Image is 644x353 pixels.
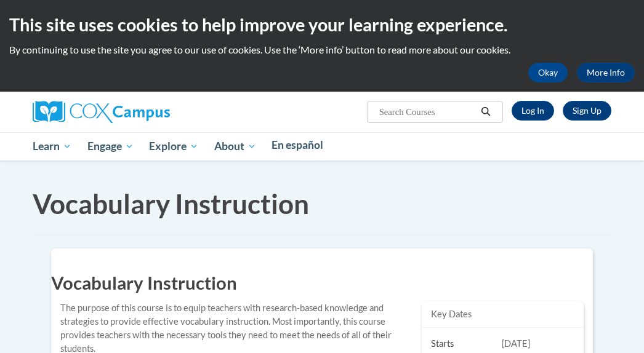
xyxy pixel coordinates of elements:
h1: Vocabulary Instruction [51,270,593,295]
button: Search [477,105,495,119]
a: Engage [79,132,142,161]
h2: This site uses cookies to help improve your learning experience. [9,12,635,37]
span: Engage [87,139,134,154]
a: About [206,132,264,161]
span: About [214,139,256,154]
div: Key Dates [422,301,584,328]
div: Main menu [23,132,621,161]
span: Learn [33,139,71,154]
span: [DATE] [502,338,530,349]
span: Starts [431,338,502,351]
input: Search Courses [378,105,477,119]
a: En español [264,132,332,158]
button: Okay [528,63,568,82]
span: Vocabulary Instruction [33,188,309,220]
span: En español [272,138,323,151]
a: Cox Campus [33,106,170,116]
p: By continuing to use the site you agree to our use of cookies. Use the ‘More info’ button to read... [9,43,635,57]
a: Register [563,101,611,121]
a: Learn [25,132,79,161]
img: Cox Campus [33,101,170,123]
a: Explore [141,132,206,161]
a: More Info [577,63,635,82]
a: Log In [512,101,554,121]
span: Explore [149,139,198,154]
